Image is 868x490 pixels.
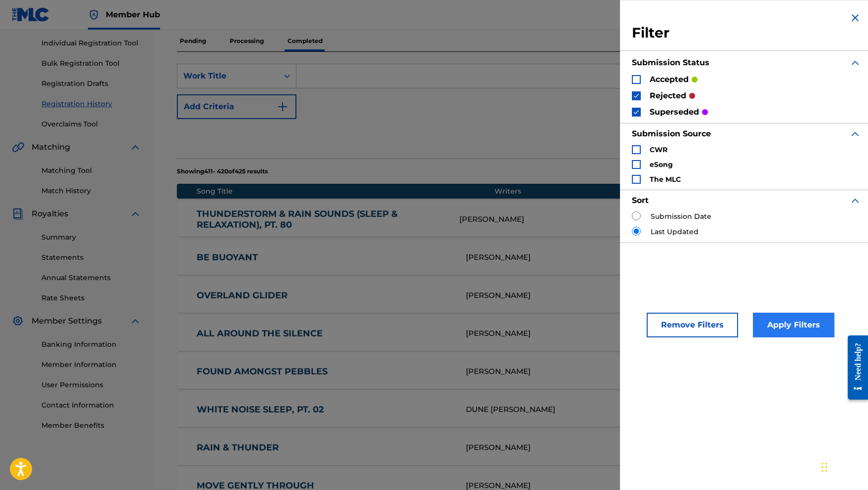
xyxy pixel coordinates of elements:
img: close [849,12,861,24]
strong: The MLC [650,175,681,184]
div: [PERSON_NAME] [466,328,720,339]
strong: Sort [632,196,649,205]
strong: CWR [650,145,667,154]
img: 9d2ae6d4665cec9f34b9.svg [277,101,289,113]
a: Match History [41,186,141,196]
a: Matching Tool [41,165,141,176]
p: Completed [285,31,326,51]
img: Royalties [12,208,24,220]
img: checkbox [633,109,640,116]
a: Banking Information [41,339,141,350]
span: Member Settings [32,315,102,327]
a: RAIN & THUNDER [197,442,453,453]
img: expand [849,128,861,140]
div: [PERSON_NAME] [466,290,720,301]
p: rejected [650,90,686,102]
img: Member Settings [12,315,24,327]
a: WHITE NOISE SLEEP, PT. 02 [197,404,453,415]
label: Last Updated [651,227,699,237]
img: expand [849,195,861,206]
label: Submission Date [651,211,711,222]
p: Processing [227,31,267,51]
a: BE BUOYANT [197,252,453,263]
a: Registration Drafts [41,79,141,89]
a: Registration History [41,99,141,109]
div: Drag [822,452,827,482]
a: OVERLAND GLIDER [197,290,453,301]
img: expand [849,57,861,69]
div: [PERSON_NAME] [466,252,720,263]
p: accepted [650,74,689,85]
div: Work Title [183,70,272,82]
img: expand [129,141,141,153]
img: Top Rightsholder [88,9,100,21]
a: Summary [41,232,141,243]
a: Annual Statements [41,273,141,283]
img: MLC Logo [12,7,50,22]
div: [PERSON_NAME] [459,214,713,225]
a: Bulk Registration Tool [41,58,141,69]
div: Song Title [197,186,495,197]
a: Rate Sheets [41,293,141,303]
div: [PERSON_NAME] [466,442,720,453]
button: Remove Filters [647,313,738,337]
form: Search Form [177,64,845,159]
img: expand [129,315,141,327]
a: FOUND AMONGST PEBBLES [197,366,453,377]
span: Royalties [32,208,68,220]
a: Statements [41,252,141,263]
strong: eSong [650,160,673,169]
div: DUNE [PERSON_NAME] [466,404,720,415]
div: Writers [495,186,748,197]
strong: Submission Status [632,58,709,67]
h3: Filter [632,24,861,42]
a: Overclaims Tool [41,119,141,129]
a: Individual Registration Tool [41,38,141,48]
img: Matching [12,141,24,153]
a: THUNDERSTORM & RAIN SOUNDS (SLEEP & RELAXATION), PT. 80 [197,208,446,231]
img: checkbox [633,92,640,99]
div: [PERSON_NAME] [466,366,720,377]
button: Apply Filters [753,313,834,337]
a: Member Information [41,360,141,370]
a: Member Benefits [41,420,141,431]
strong: Submission Source [632,129,711,138]
span: Matching [32,141,70,153]
p: Pending [177,31,209,51]
button: Add Criteria [177,94,296,119]
a: User Permissions [41,380,141,390]
iframe: Resource Center [840,327,868,408]
a: Contact Information [41,400,141,410]
iframe: Chat Widget [819,443,868,490]
p: Showing 411 - 420 of 425 results [177,167,268,176]
p: superseded [650,106,699,118]
a: ALL AROUND THE SILENCE [197,328,453,339]
img: expand [129,208,141,220]
span: Member Hub [106,9,160,20]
